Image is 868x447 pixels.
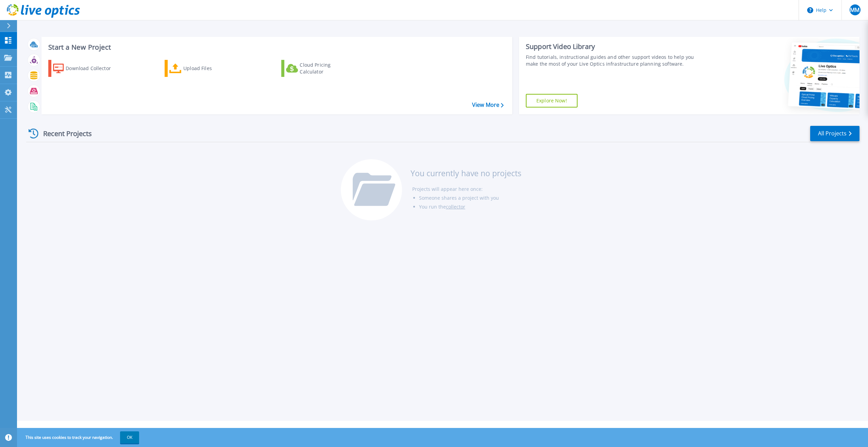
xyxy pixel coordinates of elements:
span: MM [850,7,859,13]
div: Download Collector [66,62,120,75]
span: This site uses cookies to track your navigation. [19,431,139,444]
a: Download Collector [48,60,124,77]
div: Support Video Library [526,42,702,51]
button: OK [120,431,139,444]
li: Projects will appear here once: [412,185,521,194]
div: Cloud Pricing Calculator [300,62,354,75]
div: Find tutorials, instructional guides and other support videos to help you make the most of your L... [526,54,702,67]
a: All Projects [810,126,859,141]
li: You run the [419,202,521,211]
div: Recent Projects [26,125,101,142]
a: Cloud Pricing Calculator [281,60,357,77]
div: Upload Files [183,62,238,75]
h3: Start a New Project [48,44,503,51]
li: Someone shares a project with you [419,194,521,202]
h3: You currently have no projects [411,169,521,177]
a: Explore Now! [526,94,578,107]
a: View More [472,102,504,108]
a: collector [446,203,465,210]
a: Upload Files [165,60,240,77]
